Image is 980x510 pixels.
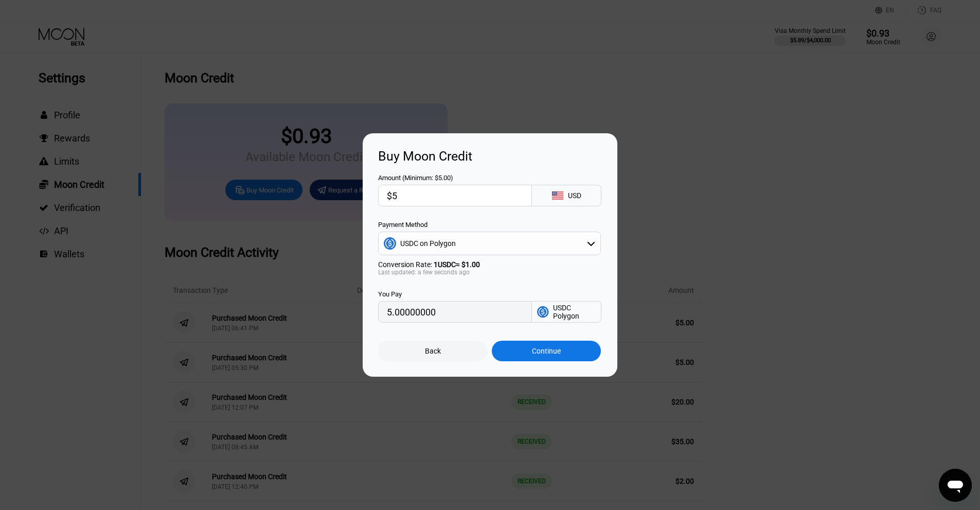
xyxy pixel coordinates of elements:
div: Continue [532,347,561,355]
div: USDC on Polygon [400,239,456,248]
div: Conversion Rate: [378,260,601,269]
div: Last updated: a few seconds ago [378,269,601,276]
div: You Pay [378,290,532,298]
span: 1 USDC ≈ $1.00 [434,260,480,269]
iframe: Button to launch messaging window [939,469,972,502]
input: $0.00 [387,185,523,206]
div: USDC on Polygon [379,233,600,254]
div: Back [425,347,441,355]
div: Continue [492,341,601,361]
div: Back [378,341,487,361]
div: USD [568,191,581,200]
div: Payment Method [378,221,601,228]
div: Amount (Minimum: $5.00) [378,174,532,182]
div: Buy Moon Credit [378,149,602,164]
div: USDC Polygon [553,304,596,320]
